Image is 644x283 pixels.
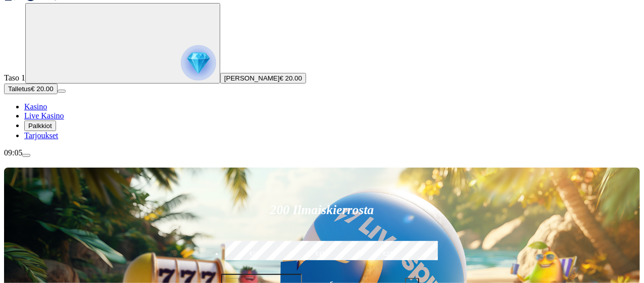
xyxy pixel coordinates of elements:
button: reward progress [25,3,220,84]
nav: Main menu [4,102,640,140]
label: €150 [290,239,354,269]
button: Talletusplus icon€ 20.00 [4,84,58,94]
span: 09:05 [4,148,22,157]
span: € 20.00 [280,74,302,82]
a: Kasino [24,102,47,111]
a: Tarjoukset [24,131,58,140]
span: [PERSON_NAME] [224,74,280,82]
label: €50 [223,239,287,269]
button: menu [58,90,66,93]
img: reward progress [181,45,216,80]
span: Palkkiot [28,122,52,130]
button: Palkkiot [24,120,56,131]
button: menu [22,154,30,157]
a: Live Kasino [24,111,64,120]
span: Talletus [8,85,31,93]
button: [PERSON_NAME]€ 20.00 [220,73,306,84]
span: Taso 1 [4,73,25,82]
span: € 20.00 [31,85,53,93]
label: €250 [358,239,422,269]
